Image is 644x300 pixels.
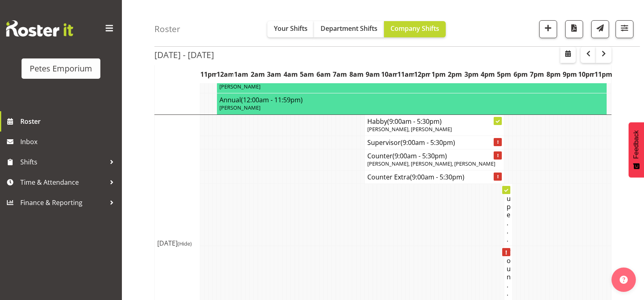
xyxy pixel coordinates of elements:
span: Inbox [20,136,118,148]
th: 6am [315,65,332,84]
th: 5am [299,65,315,84]
th: 10pm [578,65,594,84]
h4: Roster [154,24,180,34]
img: help-xxl-2.png [620,276,628,284]
th: 9pm [562,65,578,84]
span: (9:00am - 5:30pm) [401,138,455,147]
button: Select a specific date within the roster. [560,47,576,63]
span: Shifts [20,156,106,168]
th: 3am [266,65,282,84]
span: Roster [20,115,118,127]
span: Company Shifts [390,24,439,33]
button: Company Shifts [384,21,446,37]
th: 12pm [414,65,430,84]
div: Petes Emporium [30,63,92,75]
th: 8am [348,65,364,84]
h4: Annual [219,96,604,104]
th: 5pm [496,65,512,84]
span: Department Shifts [321,24,377,33]
button: Send a list of all shifts for the selected filtered period to all rostered employees. [591,20,609,38]
th: 3pm [463,65,479,84]
img: Rosterit website logo [6,20,73,37]
th: 11am [397,65,414,84]
th: 6pm [512,65,529,84]
span: Time & Attendance [20,176,106,188]
button: Filter Shifts [616,20,633,38]
button: Your Shifts [267,21,314,37]
span: (9:00am - 5:30pm) [392,151,447,160]
span: Feedback [633,130,640,159]
span: (12:00am - 11:59pm) [241,95,303,104]
span: [PERSON_NAME] [219,104,260,111]
th: 2pm [447,65,463,84]
button: Add a new shift [539,20,557,38]
span: [PERSON_NAME], [PERSON_NAME], [PERSON_NAME] [367,160,495,167]
h4: Counter [367,152,502,160]
span: (9:00am - 5:30pm) [410,173,464,181]
th: 1am [233,65,249,84]
button: Download a PDF of the roster according to the set date range. [565,20,583,38]
h4: Counter Extra [367,173,502,181]
h4: Habby [367,117,502,125]
th: 4am [282,65,299,84]
th: 11pm [200,65,217,84]
th: 10am [381,65,397,84]
span: Finance & Reporting [20,196,106,209]
h2: [DATE] - [DATE] [154,50,214,60]
th: 8pm [545,65,562,84]
th: 1pm [430,65,447,84]
th: 7pm [529,65,545,84]
span: (9:00am - 5:30pm) [387,117,442,126]
th: 12am [217,65,233,84]
th: 11pm [594,65,611,84]
span: [PERSON_NAME], [PERSON_NAME] [367,125,452,133]
th: 4pm [479,65,496,84]
h4: Supervisor [367,138,502,147]
span: (Hide) [178,240,192,247]
th: 2am [249,65,266,84]
th: 9am [364,65,381,84]
span: Your Shifts [274,24,308,33]
th: 7am [332,65,348,84]
h4: Supe... [507,186,510,243]
button: Feedback - Show survey [629,122,644,177]
button: Department Shifts [314,21,384,37]
span: [PERSON_NAME] [219,83,260,90]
